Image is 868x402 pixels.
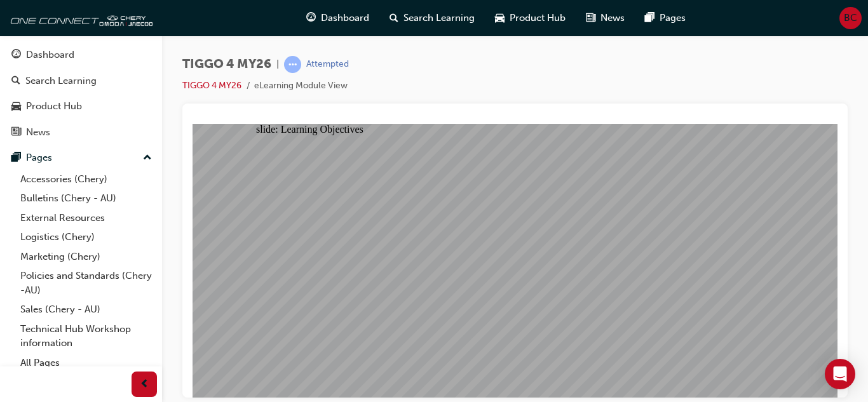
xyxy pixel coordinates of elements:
div: Open Intercom Messenger [825,359,855,389]
a: Technical Hub Workshop information [15,319,157,353]
span: TIGGO 4 MY26 [182,57,271,72]
a: search-iconSearch Learning [379,5,485,31]
span: Dashboard [321,11,369,25]
button: Pages [5,146,157,170]
span: pages-icon [11,152,21,164]
li: eLearning Module View [254,79,348,93]
a: All Pages [15,353,157,373]
a: guage-iconDashboard [296,5,379,31]
div: Attempted [306,58,349,70]
a: pages-iconPages [635,5,696,31]
a: Accessories (Chery) [15,170,157,189]
a: Sales (Chery - AU) [15,300,157,319]
span: learningRecordVerb_ATTEMPT-icon [284,56,301,73]
a: Bulletins (Chery - AU) [15,189,157,208]
a: External Resources [15,208,157,228]
a: Marketing (Chery) [15,247,157,267]
div: Product Hub [26,99,82,114]
span: News [600,11,625,25]
a: car-iconProduct Hub [485,5,576,31]
span: news-icon [11,127,21,138]
button: BC [839,7,862,29]
img: oneconnect [6,5,153,30]
span: news-icon [586,10,595,26]
span: BC [844,11,857,25]
div: News [26,125,50,140]
span: pages-icon [645,10,654,26]
span: up-icon [143,150,152,166]
span: Product Hub [510,11,566,25]
span: Pages [660,11,686,25]
div: Dashboard [26,48,74,62]
span: search-icon [390,10,398,26]
a: news-iconNews [576,5,635,31]
div: Search Learning [25,74,97,88]
span: Search Learning [403,11,475,25]
span: car-icon [495,10,505,26]
span: car-icon [11,101,21,112]
a: Policies and Standards (Chery -AU) [15,266,157,300]
span: guage-icon [11,50,21,61]
button: DashboardSearch LearningProduct HubNews [5,41,157,146]
a: Product Hub [5,95,157,118]
a: Dashboard [5,43,157,67]
a: Search Learning [5,69,157,93]
span: prev-icon [140,377,149,392]
span: guage-icon [306,10,316,26]
a: News [5,121,157,144]
div: Pages [26,151,52,165]
a: Logistics (Chery) [15,227,157,247]
a: TIGGO 4 MY26 [182,80,241,91]
span: | [276,57,279,72]
span: search-icon [11,76,20,87]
